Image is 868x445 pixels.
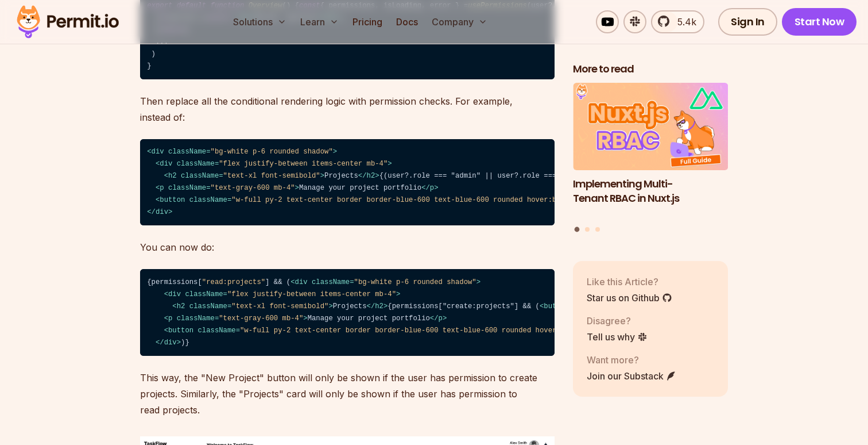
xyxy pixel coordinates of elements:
span: p [160,184,164,192]
button: Company [427,10,492,33]
span: className [177,314,215,323]
span: div [156,208,168,216]
button: Go to slide 2 [585,227,590,232]
button: Go to slide 1 [575,227,580,232]
span: button [160,196,185,204]
span: </ > [156,339,181,347]
span: button [544,302,569,310]
a: Implementing Multi-Tenant RBAC in Nuxt.jsImplementing Multi-Tenant RBAC in Nuxt.js [573,83,728,220]
span: "text-xl font-semibold" [231,302,328,310]
span: "read:projects" [202,278,265,286]
span: < = > [156,184,299,192]
p: Like this Article? [587,275,672,289]
a: Docs [392,10,423,33]
h2: More to read [573,62,728,76]
p: You can now do: [140,239,555,255]
a: Star us on Github [587,291,672,305]
span: className [181,172,219,180]
span: < = > [156,196,603,204]
span: </ > [358,172,379,180]
span: </ > [421,184,438,192]
span: className [168,148,206,156]
span: div [168,290,181,298]
a: Start Now [782,8,857,36]
span: < = > [290,278,480,286]
span: className [312,278,350,286]
span: < = > [156,160,392,168]
span: className [185,290,223,298]
code: Projects {(user?.role === "admin" || user?.role === "project_manager") && ( New Project )} Manage... [140,139,555,226]
span: 5.4k [671,15,696,29]
button: Learn [296,10,343,33]
span: div [164,339,177,347]
span: "text-xl font-semibold" [223,172,320,180]
span: div [152,148,164,156]
span: "flex justify-between items-center mb-4" [227,290,396,298]
a: Tell us why [587,330,648,344]
span: p [168,314,172,323]
span: "flex justify-between items-center mb-4" [219,160,387,168]
span: < = > [164,172,324,180]
span: h2 [177,302,185,310]
img: Permit logo [11,2,124,41]
span: < = > [172,302,332,310]
p: Want more? [587,353,676,367]
span: className [168,184,206,192]
img: Implementing Multi-Tenant RBAC in Nuxt.js [573,83,728,171]
span: className [189,302,227,310]
span: p [430,184,434,192]
span: p [439,314,443,323]
span: className [189,196,227,204]
span: "w-full py-2 text-center border border-blue-600 text-blue-600 rounded hover:bg-blue-50" [231,196,599,204]
span: h2 [367,172,375,180]
span: "text-gray-600 mb-4" [219,314,303,323]
span: </ > [430,314,447,323]
span: </ > [367,302,388,310]
a: Sign In [718,8,777,36]
span: div [295,278,308,286]
span: h2 [168,172,177,180]
button: Solutions [228,10,291,33]
span: < = > [147,148,337,156]
span: div [160,160,172,168]
button: Go to slide 3 [595,227,600,232]
span: h2 [375,302,383,310]
span: < = > [164,327,611,335]
span: "w-full py-2 text-center border border-blue-600 text-blue-600 rounded hover:bg-blue-50" [240,327,607,335]
span: < = > [164,290,401,298]
span: "bg-white p-6 rounded shadow" [211,148,333,156]
p: Then replace all the conditional rendering logic with permission checks. For example, instead of: [140,93,555,125]
a: 5.4k [651,10,704,33]
span: </ > [147,208,172,216]
a: Join our Substack [587,369,676,383]
span: "bg-white p-6 rounded shadow" [354,278,476,286]
a: Pricing [348,10,387,33]
li: 1 of 3 [573,83,728,220]
span: "text-gray-600 mb-4" [211,184,295,192]
span: className [177,160,215,168]
span: className [197,327,235,335]
span: < = > [164,314,308,323]
code: {permissions[ ] && ( )} [140,269,555,356]
span: button [168,327,193,335]
h3: Implementing Multi-Tenant RBAC in Nuxt.js [573,177,728,206]
p: This way, the "New Project" button will only be shown if the user has permission to create projec... [140,370,555,418]
p: Disagree? [587,314,648,328]
div: Posts [573,83,728,234]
